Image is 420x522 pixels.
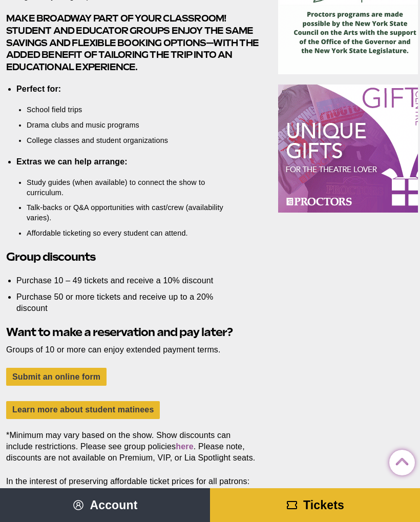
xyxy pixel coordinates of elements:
li: Purchase 50 or more tickets and receive up to a 20% discount [16,291,244,314]
p: In the interest of preserving affordable ticket prices for all patrons: EVERY PERSON, REGARDLESS ... [6,476,260,510]
li: School field trips [27,105,229,115]
p: *Minimum may vary based on the show. Show discounts can include restrictions. Please see group po... [6,430,260,464]
li: Affordable ticketing so every student can attend. [27,228,229,239]
p: Groups of 10 or more can enjoy extended payment terms. [6,344,260,356]
li: Talk-backs or Q&A opportunities with cast/crew (availability varies). [27,203,229,223]
span: Account [90,498,137,512]
li: Study guides (when available) to connect the show to curriculum. [27,178,229,198]
a: Tickets [210,488,420,522]
span: Tickets [303,498,344,512]
strong: Extras we can help arrange: [16,157,128,166]
li: Drama clubs and music programs [27,120,229,131]
li: Purchase 10 – 49 tickets and receive a 10% discount [16,275,244,286]
strong: Group discounts [6,250,95,263]
li: College classes and student organizations [27,136,229,146]
a: Learn more about student matinees [6,401,160,419]
h4: Make Broadway part of your classroom! Student and educator groups enjoy the same savings and flex... [6,12,260,73]
strong: Perfect for: [16,85,61,93]
a: Submit an online form [6,368,107,386]
a: here [176,442,193,451]
a: Back to Top [389,450,410,471]
strong: Want to make a reservation and pay later? [6,325,233,339]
